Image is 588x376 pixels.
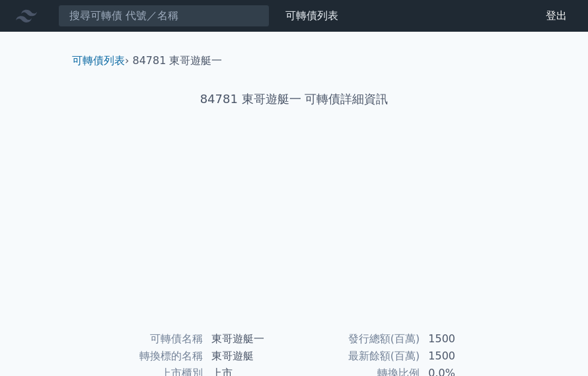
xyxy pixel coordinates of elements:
td: 可轉債名稱 [77,330,203,348]
li: 84781 東哥遊艇一 [133,53,223,69]
input: 搜尋可轉債 代號／名稱 [58,5,270,27]
td: 1500 [420,330,511,348]
td: 轉換標的名稱 [77,348,203,365]
a: 可轉債列表 [285,9,338,22]
a: 登出 [535,5,577,26]
li: › [72,53,129,69]
td: 東哥遊艇 [203,348,294,365]
td: 最新餘額(百萬) [294,348,420,365]
td: 東哥遊艇一 [203,330,294,348]
td: 1500 [420,348,511,365]
h1: 84781 東哥遊艇一 可轉債詳細資訊 [61,90,527,108]
a: 可轉債列表 [72,54,125,67]
td: 發行總額(百萬) [294,330,420,348]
